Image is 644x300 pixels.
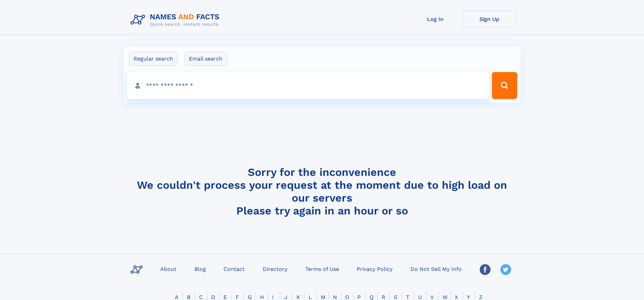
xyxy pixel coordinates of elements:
a: Blog [192,264,209,274]
label: Email search [185,52,227,66]
img: Logo Names and Facts [128,11,225,29]
label: Regular search [129,52,177,66]
a: About [158,264,179,274]
a: Directory [260,264,290,274]
a: Log In [408,11,462,27]
a: Sign Up [462,11,517,27]
h4: Sorry for the inconvenience We couldn't process your request at the moment due to high load on ou... [128,166,517,217]
a: Terms of Use [303,264,342,274]
input: search input [127,72,489,99]
a: Do Not Sell My Info [408,264,464,274]
a: Privacy Policy [354,264,395,274]
img: Facebook [480,264,491,275]
img: Twitter [500,264,511,275]
button: Search Button [492,72,517,99]
a: Contact [221,264,247,274]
